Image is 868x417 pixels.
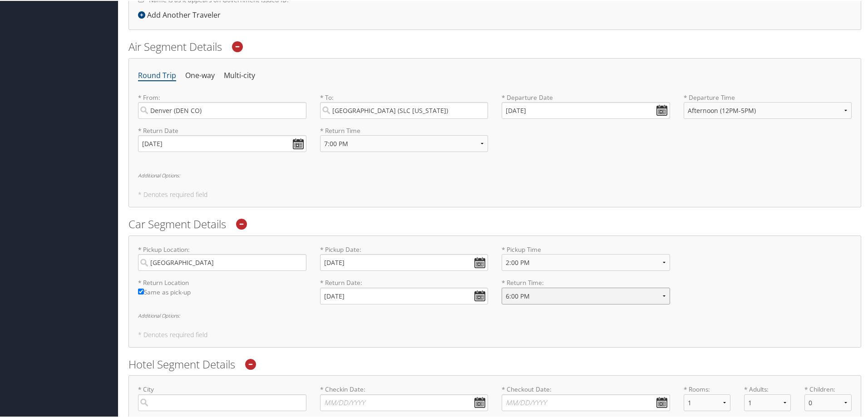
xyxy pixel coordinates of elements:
[128,216,861,231] h2: Car Segment Details
[128,38,861,54] h2: Air Segment Details
[138,312,852,317] h6: Additional Options:
[502,384,670,410] label: * Checkout Date:
[138,134,306,151] input: MM/DD/YYYY
[138,92,306,118] label: * From:
[138,9,225,20] div: Add Another Traveler
[138,287,306,301] label: Same as pick-up
[320,287,488,304] input: * Return Date:
[320,92,488,118] label: * To:
[684,92,852,125] label: * Departure Time
[128,356,861,371] h2: Hotel Segment Details
[502,92,670,101] label: * Departure Date
[224,67,255,83] li: Multi-city
[138,244,306,270] label: * Pickup Location:
[185,67,215,83] li: One-way
[320,277,488,303] label: * Return Date:
[320,253,488,270] input: * Pickup Date:
[502,253,670,270] select: * Pickup Time
[502,277,670,310] label: * Return Time:
[138,101,306,118] input: City or Airport Code
[320,101,488,118] input: City or Airport Code
[684,101,852,118] select: * Departure Time
[320,244,488,270] label: * Pickup Date:
[320,384,488,410] label: * Checkin Date:
[502,101,670,118] input: MM/DD/YYYY
[804,384,851,393] label: * Children:
[138,288,144,294] input: Same as pick-up
[502,244,670,277] label: * Pickup Time
[138,67,176,83] li: Round Trip
[138,384,306,410] label: * City
[138,277,306,286] label: * Return Location
[744,384,791,393] label: * Adults:
[502,393,670,410] input: * Checkout Date:
[320,125,488,134] label: * Return Time
[138,331,852,337] h5: * Denotes required field
[320,393,488,410] input: * Checkin Date:
[684,384,730,393] label: * Rooms:
[502,287,670,304] select: * Return Time:
[138,125,306,134] label: * Return Date
[138,191,852,197] h5: * Denotes required field
[138,172,852,177] h6: Additional Options:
